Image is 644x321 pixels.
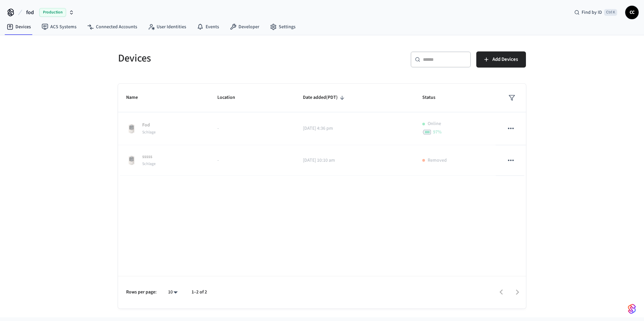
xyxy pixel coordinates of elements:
div: 10 [165,287,181,297]
span: Name [126,92,147,103]
a: Settings [265,21,301,33]
span: CC [626,6,638,18]
p: - [217,157,286,164]
span: Schlage [142,161,156,167]
button: CC [625,6,639,19]
p: Rows per page: [126,289,157,296]
span: Schlage [142,129,156,135]
span: Status [422,92,444,103]
div: Find by IDCtrl K [569,6,623,18]
a: Events [192,21,224,33]
p: Removed [428,157,447,164]
p: Online [428,120,441,127]
span: Production [39,8,66,17]
span: fod [26,8,34,16]
a: ACS Systems [36,21,82,33]
a: Devices [1,21,36,33]
a: Connected Accounts [82,21,143,33]
span: Date added(PDT) [303,92,346,103]
p: Fod [142,122,156,129]
h5: Devices [118,51,318,65]
span: Ctrl K [604,9,617,16]
p: [DATE] 10:10 am [303,157,407,164]
span: 97 % [433,129,442,135]
span: Location [217,92,244,103]
p: 1–2 of 2 [192,289,207,296]
table: sticky table [118,84,526,176]
p: sssss [142,153,156,160]
span: Find by ID [582,9,602,16]
button: Add Devices [476,51,526,68]
img: Schlage Sense Smart Deadbolt with Camelot Trim, Front [126,155,137,166]
a: User Identities [143,21,192,33]
img: Schlage Sense Smart Deadbolt with Camelot Trim, Front [126,123,137,134]
p: [DATE] 4:36 pm [303,125,407,132]
img: SeamLogoGradient.69752ec5.svg [628,304,636,314]
span: Add Devices [492,55,518,64]
p: - [217,125,286,132]
a: Developer [224,21,265,33]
